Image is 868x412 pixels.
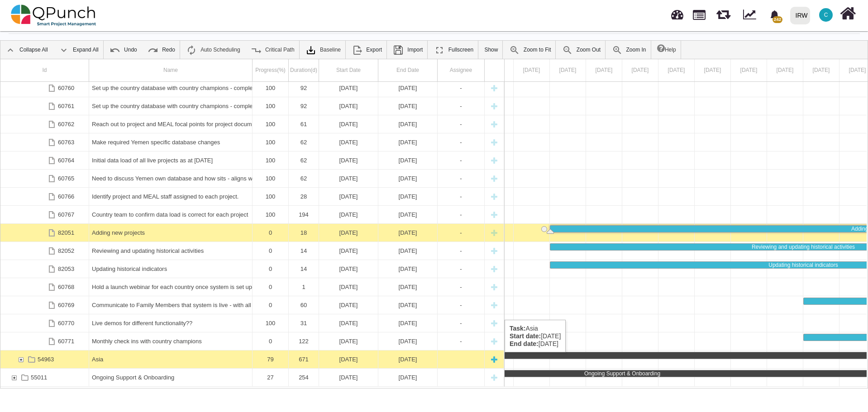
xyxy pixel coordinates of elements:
[58,170,74,187] div: 60765
[291,278,316,296] div: 1
[289,296,319,314] div: 60
[550,59,586,81] div: 25 Aug 2025
[291,224,316,242] div: 18
[255,79,286,97] div: 100
[89,206,253,223] div: Country team to confirm data load is correct for each project
[438,242,485,260] div: -
[105,41,142,59] a: Undo
[319,188,378,205] div: 01-02-2025
[89,188,253,205] div: Identify project and MEAL staff assigned to each project.
[322,242,375,260] div: [DATE]
[253,133,289,151] div: 100
[378,97,438,115] div: 31-10-2024
[89,115,253,133] div: Reach out to project and MEAL focal points for project documentation
[5,45,16,56] img: ic_collapse_all_24.42ac041.png
[0,224,89,242] div: 82051
[319,133,378,151] div: 01-12-2024
[0,206,89,223] div: 60767
[322,206,375,223] div: [DATE]
[89,296,253,314] div: Communicate to Family Members that system is live - with all the caveats as needed etc
[92,97,249,115] div: Set up the country database with country champions - complete roles, users and permissions
[378,242,438,260] div: 07-09-2025
[440,79,482,97] div: -
[381,79,434,97] div: [DATE]
[347,41,386,59] a: Export
[0,133,89,151] div: 60763
[509,45,520,56] img: ic_zoom_to_fit_24.130db0b.png
[440,242,482,260] div: -
[0,188,89,205] div: 60766
[92,224,249,242] div: Adding new projects
[0,115,504,133] div: Task: Reach out to project and MEAL focal points for project documentation Start date: 01-11-2024...
[255,133,286,151] div: 100
[0,41,52,59] a: Collapse All
[0,59,89,81] div: Id
[58,260,74,278] div: 82053
[322,115,375,133] div: [DATE]
[289,369,319,386] div: 254
[253,224,289,242] div: 0
[322,278,375,296] div: [DATE]
[440,152,482,169] div: -
[89,332,253,350] div: Monthly check ins with country champions
[89,152,253,169] div: Initial data load of all live projects as at 01-07-2024
[487,170,501,187] div: New task
[289,97,319,115] div: 92
[381,97,434,115] div: [DATE]
[289,260,319,278] div: 14
[319,59,378,81] div: Start Date
[381,152,434,169] div: [DATE]
[388,41,427,59] a: Import
[89,59,253,81] div: Name
[438,79,485,97] div: -
[487,314,501,332] div: New task
[487,188,501,205] div: New task
[89,242,253,260] div: Reviewing and updating historical activities
[803,59,839,81] div: 01 Sep 2025
[381,242,434,260] div: [DATE]
[378,224,438,242] div: 11-09-2025
[255,260,286,278] div: 0
[378,59,438,81] div: End Date
[289,206,319,223] div: 194
[289,79,319,97] div: 92
[658,59,695,81] div: 28 Aug 2025
[693,6,706,20] span: Projects
[0,350,89,368] div: 54963
[253,350,289,368] div: 79
[58,224,74,242] div: 82051
[58,242,74,260] div: 82052
[0,152,89,169] div: 60764
[0,314,504,332] div: Task: Live demos for different functionality?? Start date: 01-03-2025 End date: 31-03-2025
[0,79,504,97] div: Task: Set up the country database with country champions - complete country geo database Start da...
[253,152,289,169] div: 100
[289,242,319,260] div: 14
[319,278,378,296] div: 01-08-2024
[378,369,438,386] div: 31-12-2025
[378,133,438,151] div: 31-01-2025
[289,350,319,368] div: 671
[253,332,289,350] div: 0
[89,260,253,278] div: Updating historical indicators
[695,59,731,81] div: 29 Aug 2025
[89,314,253,332] div: Live demos for different functionality??
[819,8,833,22] span: Clairebt
[322,170,375,187] div: [DATE]
[440,133,482,151] div: -
[319,260,378,278] div: 25-08-2025
[429,41,478,59] a: Fullscreen
[0,314,89,332] div: 60770
[378,350,438,368] div: 31-12-2025
[319,79,378,97] div: 01-08-2024
[143,41,180,59] a: Redo
[514,59,550,81] div: 24 Aug 2025
[562,45,573,56] img: ic_zoom_out.687aa02.png
[291,79,316,97] div: 92
[89,350,253,368] div: Asia
[438,296,485,314] div: -
[381,133,434,151] div: [DATE]
[92,79,249,97] div: Set up the country database with country champions - complete country geo database
[58,97,74,115] div: 60761
[378,115,438,133] div: 31-12-2024
[58,152,74,169] div: 60764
